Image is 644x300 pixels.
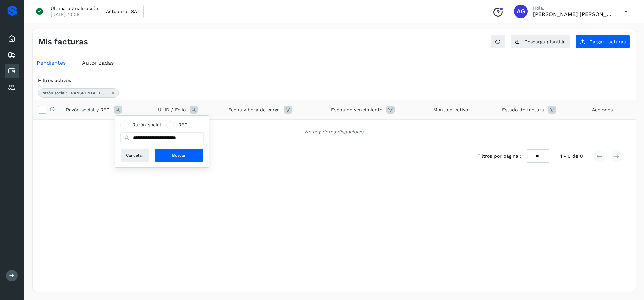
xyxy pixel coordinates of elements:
[37,60,66,66] span: Pendientes
[42,128,627,135] div: No hay datos disponibles
[477,153,521,160] span: Filtros por página :
[510,35,570,49] button: Descarga plantilla
[5,64,19,78] div: Cuentas por pagar
[158,106,186,113] span: UUID / Folio
[533,5,614,11] p: Hola,
[5,31,19,46] div: Inicio
[38,37,88,47] h4: Mis facturas
[502,106,544,113] span: Estado de factura
[5,47,19,62] div: Embarques
[102,5,144,18] button: Actualizar SAT
[82,60,114,66] span: Autorizadas
[592,106,613,113] span: Acciones
[331,106,382,113] span: Fecha de vencimiento
[5,80,19,95] div: Proveedores
[38,88,119,98] div: Razón social: TRANSRENTAL B & B EXPRESS
[228,106,280,113] span: Fecha y hora de carga
[38,77,630,84] div: Filtros activos
[51,5,98,11] p: Última actualización
[106,9,139,14] span: Actualizar SAT
[66,106,110,113] span: Razón social y RFC
[589,39,626,44] span: Cargar facturas
[560,153,583,160] span: 1 - 0 de 0
[524,39,566,44] span: Descarga plantilla
[433,106,468,113] span: Monto efectivo
[533,11,614,18] p: Abigail Gonzalez Leon
[41,90,109,96] span: Razón social: TRANSRENTAL B & B EXPRESS
[51,11,80,18] p: [DATE] 10:08
[575,35,630,49] button: Cargar facturas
